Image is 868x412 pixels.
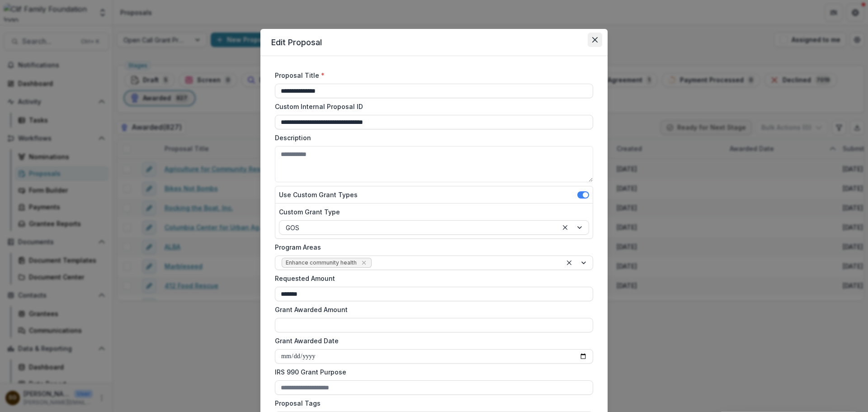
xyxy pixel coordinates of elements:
label: IRS 990 Grant Purpose [275,367,588,377]
span: Enhance community health [286,260,357,266]
div: Clear selected options [564,257,575,268]
label: Grant Awarded Amount [275,305,588,314]
label: Custom Grant Type [279,207,584,217]
div: Clear selected options [560,222,571,233]
label: Custom Internal Proposal ID [275,102,588,111]
label: Proposal Title [275,71,588,80]
header: Edit Proposal [260,29,608,56]
label: Requested Amount [275,274,588,283]
label: Use Custom Grant Types [279,190,358,199]
label: Program Areas [275,242,588,252]
div: Remove Enhance community health [359,258,368,267]
label: Description [275,133,588,142]
label: Grant Awarded Date [275,336,588,346]
label: Proposal Tags [275,398,588,408]
button: Close [588,33,602,47]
